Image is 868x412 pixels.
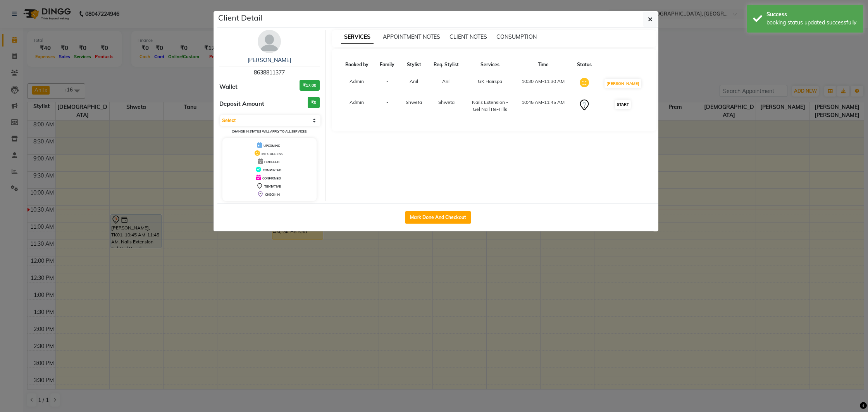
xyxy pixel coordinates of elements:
[374,73,400,94] td: -
[265,193,280,197] span: CHECK-IN
[341,30,374,44] span: SERVICES
[470,78,510,85] div: GK Hairspa
[232,129,307,133] small: Change in status will apply to all services.
[615,100,631,109] button: START
[218,12,262,24] h5: Client Detail
[604,79,641,88] button: [PERSON_NAME]
[374,57,400,73] th: Family
[248,57,291,64] a: [PERSON_NAME]
[766,19,858,27] div: booking status updated successfully
[264,184,281,188] span: TENTATIVE
[496,33,537,40] span: CONSUMPTION
[262,176,281,180] span: CONFIRMED
[428,57,465,73] th: Req. Stylist
[515,94,571,118] td: 10:45 AM-11:45 AM
[410,78,418,84] span: Anil
[308,97,320,108] h3: ₹0
[442,78,451,84] span: Anil
[449,33,487,40] span: CLIENT NOTES
[339,94,375,118] td: Admin
[262,152,282,156] span: IN PROGRESS
[405,211,471,224] button: Mark Done And Checkout
[263,168,281,172] span: COMPLETED
[339,57,375,73] th: Booked by
[254,69,285,76] span: 8638811377
[766,10,858,19] div: Success
[515,73,571,94] td: 10:30 AM-11:30 AM
[263,144,280,148] span: UPCOMING
[258,30,281,53] img: avatar
[374,94,400,118] td: -
[383,33,440,40] span: APPOINTMENT NOTES
[515,57,571,73] th: Time
[219,100,264,109] span: Deposit Amount
[400,57,428,73] th: Stylist
[572,57,598,73] th: Status
[406,99,422,105] span: Shweta
[219,83,238,91] span: Wallet
[470,99,510,113] div: Nails Extension - Gel Nail Re-Fills
[300,80,320,91] h3: ₹17.00
[264,160,279,164] span: DROPPED
[465,57,515,73] th: Services
[339,73,375,94] td: Admin
[438,99,455,105] span: Shweta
